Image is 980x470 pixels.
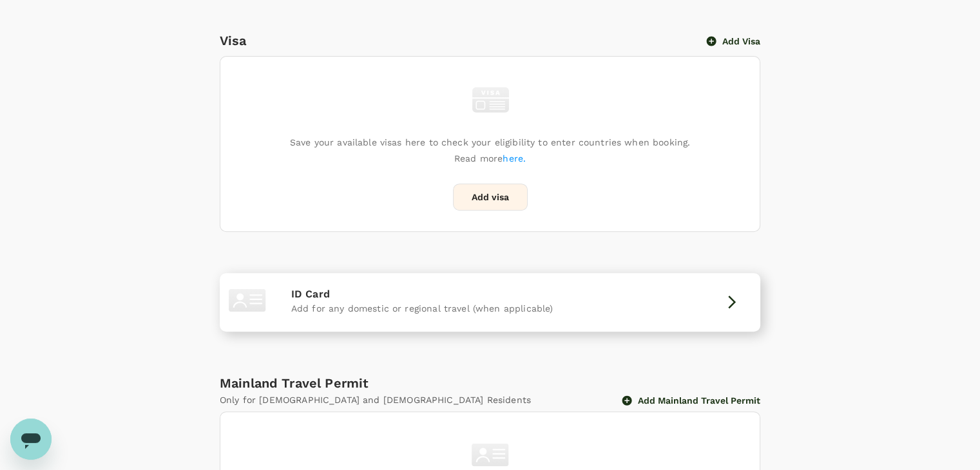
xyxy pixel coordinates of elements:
[707,35,760,48] button: Add Visa
[291,302,689,315] p: Add for any domestic or regional travel (when applicable)
[225,278,270,323] img: id-card
[453,183,528,211] button: Add visa
[622,395,760,406] button: Add Mainland Travel Permit
[220,30,707,51] h6: Visa
[220,373,580,393] h6: Mainland Travel Permit
[722,35,760,48] p: Add Visa
[291,287,689,302] p: ID Card
[10,418,52,460] iframe: Button to launch messaging window
[220,393,580,406] p: Only for [DEMOGRAPHIC_DATA] and [DEMOGRAPHIC_DATA] Residents
[503,153,526,164] a: here.
[290,136,690,149] p: Save your available visas here to check your eligibility to enter countries when booking.
[454,152,526,165] p: Read more
[468,77,513,122] img: visa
